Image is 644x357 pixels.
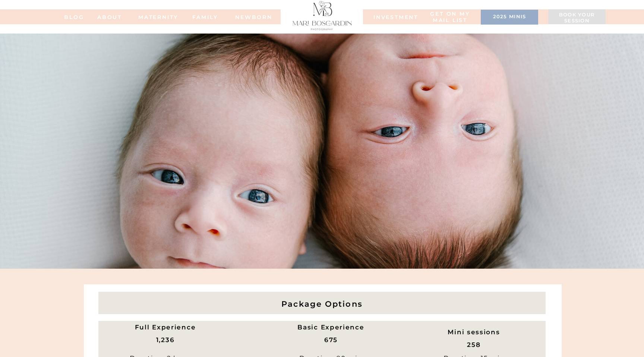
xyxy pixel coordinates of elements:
[190,14,220,19] a: FAMILy
[373,14,411,19] a: INVESTMENT
[552,12,602,25] a: Book your session
[98,296,546,314] h2: Package Options
[138,14,168,19] a: MATERNITY
[484,14,534,21] a: 2025 minis
[89,14,130,19] a: ABOUT
[429,11,471,24] a: Get on my MAIL list
[233,14,275,19] a: NEWBORN
[59,14,89,19] a: BLOG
